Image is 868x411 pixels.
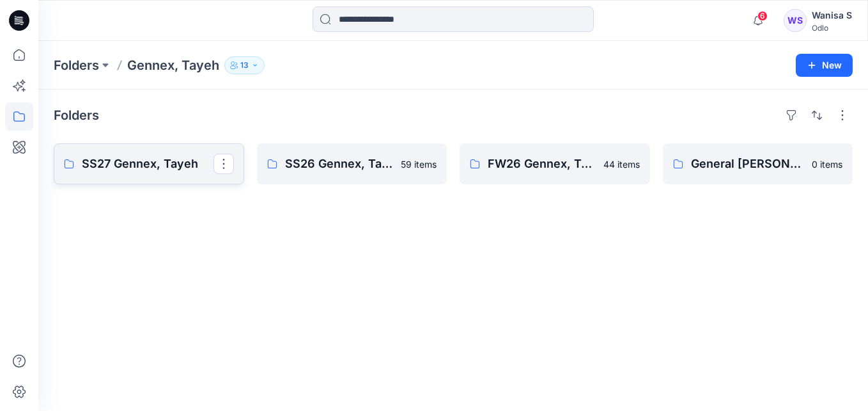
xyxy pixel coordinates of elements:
[401,157,437,171] p: 59 items
[127,56,219,74] p: Gennex, Tayeh
[757,11,768,21] span: 6
[812,8,852,23] div: Wanisa S
[54,108,99,123] h4: Folders
[603,157,640,171] p: 44 items
[691,155,805,173] p: General [PERSON_NAME], Tayeh
[812,157,842,171] p: 0 items
[224,56,265,74] button: 13
[812,23,852,33] div: Odlo
[784,9,807,32] div: WS
[54,143,244,184] a: SS27 Gennex, Tayeh
[460,143,650,184] a: FW26 Gennex, Tayeh44 items
[240,58,249,72] p: 13
[663,143,853,184] a: General [PERSON_NAME], Tayeh0 items
[82,155,213,173] p: SS27 Gennex, Tayeh
[257,143,447,184] a: SS26 Gennex, Tayeh59 items
[54,56,99,74] a: Folders
[796,54,853,77] button: New
[488,155,596,173] p: FW26 Gennex, Tayeh
[285,155,394,173] p: SS26 Gennex, Tayeh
